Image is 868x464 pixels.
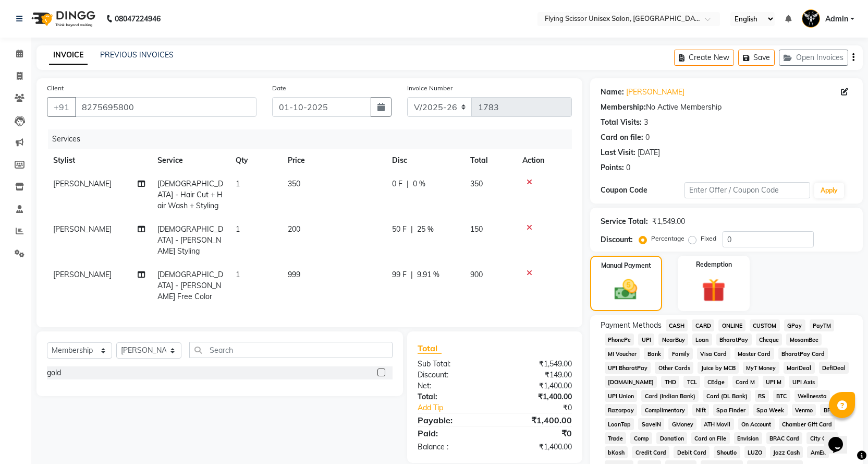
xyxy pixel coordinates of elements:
[410,380,495,391] div: Net:
[605,446,628,458] span: bKash
[743,362,779,374] span: MyT Money
[684,182,811,198] input: Enter Offer / Coupon Code
[658,334,688,346] span: NearBuy
[701,418,734,430] span: ATH Movil
[735,348,774,360] span: Master Card
[410,359,495,370] div: Sub Total:
[825,14,848,25] span: Admin
[53,270,112,279] span: [PERSON_NAME]
[716,334,752,346] span: BharatPay
[644,117,648,128] div: 3
[411,269,413,280] span: |
[718,319,745,331] span: ONLINE
[605,362,651,374] span: UPI BharatPay
[601,162,624,173] div: Points:
[407,179,409,189] span: |
[763,376,785,388] span: UPI M
[661,376,679,388] span: THD
[734,432,762,444] span: Envision
[674,50,734,66] button: Create New
[810,319,835,331] span: PayTM
[683,376,700,388] span: TCL
[49,46,88,65] a: INVOICE
[794,390,830,402] span: Wellnessta
[516,149,572,172] th: Action
[738,418,775,430] span: On Account
[738,50,775,66] button: Save
[704,376,728,388] span: CEdge
[495,427,580,439] div: ₹0
[641,390,699,402] span: Card (Indian Bank)
[392,224,407,235] span: 50 F
[692,404,709,416] span: Nift
[713,404,749,416] span: Spa Finder
[696,260,732,269] label: Redemption
[666,319,688,331] span: CASH
[789,376,818,388] span: UPI Axis
[605,404,638,416] span: Razorpay
[157,179,223,210] span: [DEMOGRAPHIC_DATA] - Hair Cut + Hair Wash + Styling
[694,276,733,305] img: _gift.svg
[652,216,685,227] div: ₹1,549.00
[807,446,829,458] span: AmEx
[470,224,483,234] span: 150
[605,432,627,444] span: Trade
[691,432,730,444] span: Card on File
[824,422,858,454] iframe: chat widget
[802,9,820,28] img: Admin
[601,216,648,227] div: Service Total:
[601,185,684,196] div: Coupon Code
[744,446,766,458] span: LUZO
[157,224,223,256] span: [DEMOGRAPHIC_DATA] - [PERSON_NAME] Styling
[386,149,464,172] th: Disc
[701,234,716,243] label: Fixed
[605,334,634,346] span: PhonePe
[229,149,282,172] th: Qty
[411,224,413,235] span: |
[773,390,790,402] span: BTC
[410,442,495,453] div: Balance :
[607,277,644,303] img: _cash.svg
[819,362,849,374] span: DefiDeal
[47,149,151,172] th: Stylist
[410,427,495,439] div: Paid:
[417,224,434,235] span: 25 %
[601,234,633,245] div: Discount:
[626,162,630,173] div: 0
[47,367,61,378] div: gold
[53,179,112,188] span: [PERSON_NAME]
[605,418,634,430] span: LoanTap
[692,334,712,346] span: Loan
[601,117,642,128] div: Total Visits:
[236,270,240,279] span: 1
[674,446,710,458] span: Debit Card
[755,390,769,402] span: RS
[189,342,393,358] input: Search
[692,319,714,331] span: CARD
[100,50,174,60] a: PREVIOUS INVOICES
[766,432,803,444] span: BRAC Card
[47,84,64,93] label: Client
[638,418,664,430] span: SaveIN
[413,179,425,189] span: 0 %
[779,418,836,430] span: Chamber Gift Card
[668,418,696,430] span: GMoney
[115,4,161,33] b: 08047224946
[282,149,386,172] th: Price
[698,362,739,374] span: Juice by MCB
[714,446,740,458] span: Shoutlo
[630,432,652,444] span: Comp
[792,404,816,416] span: Venmo
[753,404,788,416] span: Spa Week
[418,343,442,354] span: Total
[656,432,687,444] span: Donation
[605,390,638,402] span: UPI Union
[464,149,516,172] th: Total
[410,414,495,426] div: Payable:
[779,50,848,66] button: Open Invoices
[626,87,684,98] a: [PERSON_NAME]
[410,391,495,402] div: Total:
[48,129,580,149] div: Services
[784,319,805,331] span: GPay
[644,348,664,360] span: Bank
